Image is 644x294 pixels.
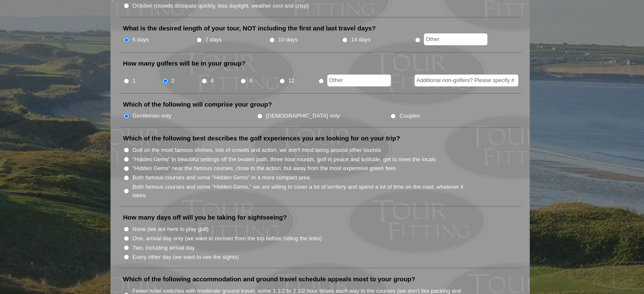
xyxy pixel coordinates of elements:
[133,234,322,243] label: One, arrival day only (we want to recover from the trip before hitting the links)
[415,74,518,86] input: Additional non-golfers? Please specify #
[399,112,420,120] label: Couples
[133,146,381,154] label: Golf on the most famous shrines, lots of crowds and action, we don't mind being around other tour...
[123,59,246,68] label: How many golfers will be in your group?
[210,77,213,85] label: 4
[266,112,340,120] label: [DEMOGRAPHIC_DATA] only
[205,36,222,44] label: 7 days
[249,77,252,85] label: 8
[133,244,195,252] label: Two, including arrival day
[123,275,415,283] label: Which of the following accommodation and ground travel schedule appeals most to your group?
[123,100,272,109] label: Which of the following will comprise your group?
[424,33,487,45] input: Other
[133,164,396,173] label: "Hidden Gems" near the famous courses, close to the action, but away from the most expensive gree...
[351,36,370,44] label: 14 days
[288,77,295,85] label: 12
[171,77,174,85] label: 2
[133,155,436,164] label: "Hidden Gems" in beautiful settings off the beaten path, three hour rounds, golf in peace and sol...
[133,112,171,120] label: Gentlemen only
[278,36,298,44] label: 10 days
[123,134,400,143] label: Which of the following best describes the golf experiences you are looking for on your trip?
[133,183,473,199] label: Both famous courses and some "Hidden Gems," we are willing to cover a lot of territory and spend ...
[133,225,209,234] label: None (we are here to play golf)
[123,213,287,222] label: How many days off will you be taking for sightseeing?
[123,24,376,33] label: What is the desired length of your tour, NOT including the first and last travel days?
[133,173,310,182] label: Both famous courses and some "Hidden Gems" in a more compact area
[133,77,135,85] label: 1
[133,253,239,261] label: Every other day (we want to see the sights)
[327,74,391,86] input: Other
[133,2,309,10] label: October (crowds dissipate quickly, less daylight, weather cool and crisp)
[133,36,149,44] label: 5 days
